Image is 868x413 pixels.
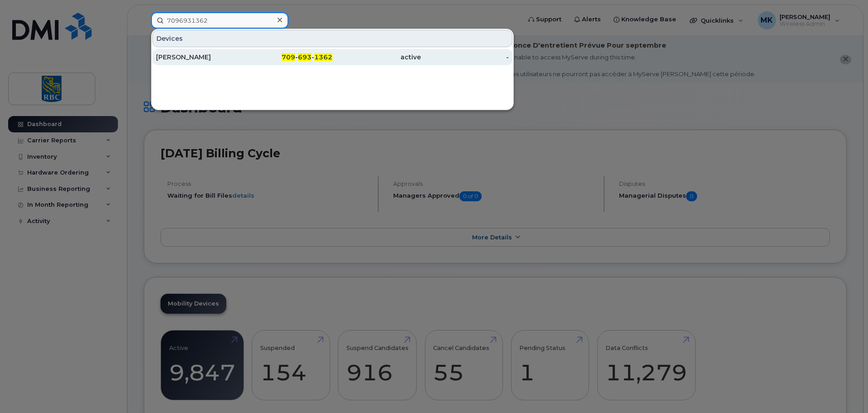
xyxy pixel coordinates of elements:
[152,49,512,65] a: [PERSON_NAME]709-693-1362active-
[421,53,509,62] div: -
[314,53,332,61] span: 1362
[156,53,244,62] div: [PERSON_NAME]
[244,53,333,62] div: - -
[152,30,512,47] div: Devices
[298,53,312,61] span: 693
[282,53,295,61] span: 709
[332,53,421,62] div: active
